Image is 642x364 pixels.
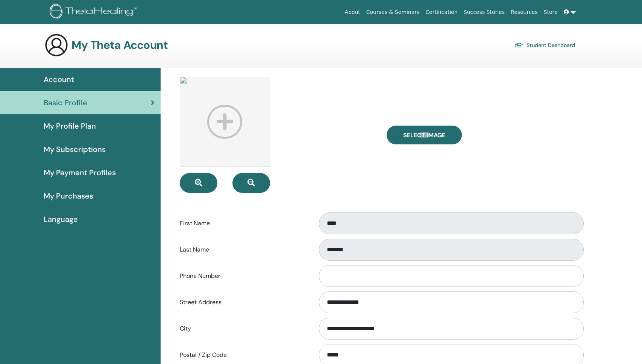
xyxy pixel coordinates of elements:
a: Certification [422,5,460,19]
label: Last Name [174,243,312,257]
span: Basic Profile [44,97,87,108]
a: Success Stories [461,5,508,19]
label: Street Address [174,295,312,309]
span: Select Image [403,131,445,139]
span: My Purchases [44,190,93,202]
img: profile [180,77,270,167]
img: graduation-cap.svg [515,42,524,49]
label: City [174,322,312,336]
input: Select Image [419,132,429,138]
span: My Subscriptions [44,144,106,155]
a: Resources [508,5,541,19]
img: logo.png [50,4,140,21]
img: generic-user-icon.jpg [44,33,68,57]
a: Student Dashboard [515,40,575,50]
a: Store [541,5,561,19]
label: First Name [174,216,312,231]
label: Phone Number [174,269,312,283]
label: Postal / Zip Code [174,348,312,362]
span: Language [44,214,78,225]
span: My Payment Profiles [44,167,116,178]
span: My Profile Plan [44,120,96,132]
a: Courses & Seminars [363,5,423,19]
span: Account [44,74,74,85]
h3: My Theta Account [71,38,168,52]
a: About [341,5,363,19]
